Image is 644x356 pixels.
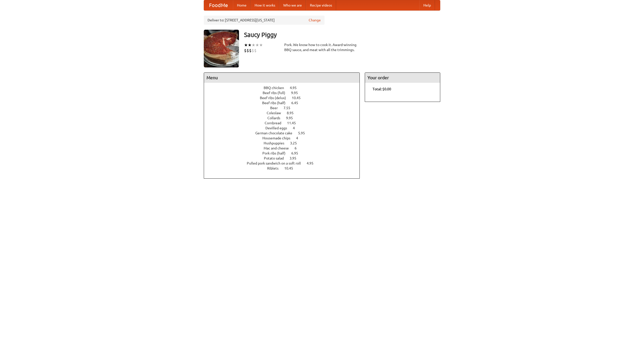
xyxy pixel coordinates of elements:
span: Collards [267,116,285,120]
span: Hushpuppies [264,141,289,145]
a: Help [419,0,435,10]
li: ★ [259,42,263,48]
img: angular.jpg [204,30,239,67]
span: 3.25 [290,141,302,145]
a: Potato salad 3.95 [264,156,306,160]
a: Hushpuppies 3.25 [264,141,306,145]
span: Pulled pork sandwich on a soft roll [247,161,306,165]
span: 11.45 [287,121,301,125]
span: 4.95 [307,161,318,165]
a: How it works [251,0,279,10]
a: Cornbread 11.45 [265,121,305,125]
li: ★ [255,42,259,48]
a: Riblets 10.45 [267,166,302,170]
a: Who we are [279,0,306,10]
li: $ [254,48,257,53]
span: 6.45 [291,101,303,105]
span: Mac and cheese [264,146,294,150]
h4: Menu [204,73,359,83]
b: Total: $0.00 [373,87,391,91]
h3: Saucy Piggy [244,30,440,40]
span: Beef ribs (delux) [260,96,291,100]
h4: Your order [365,73,440,83]
a: BBQ chicken 4.95 [264,86,306,90]
span: 9.95 [286,116,298,120]
li: $ [244,48,247,53]
a: Mac and cheese 6 [264,146,306,150]
span: German chocolate cake [255,131,297,135]
span: BBQ chicken [264,86,289,90]
a: Coleslaw 8.95 [267,111,303,115]
a: FoodMe [204,0,233,10]
span: 8.95 [287,111,299,115]
div: Deliver to: [STREET_ADDRESS][US_STATE] [204,16,325,25]
li: ★ [244,42,248,48]
a: Home [233,0,251,10]
a: Housemade chips 4 [262,136,307,140]
li: $ [249,48,252,53]
span: 4 [296,136,303,140]
a: Pork ribs (half) 6.95 [262,151,307,155]
span: 5.95 [298,131,310,135]
li: ★ [248,42,252,48]
a: German chocolate cake 5.95 [255,131,314,135]
a: Collards 9.95 [267,116,302,120]
span: Cornbread [265,121,286,125]
span: 10.45 [284,166,298,170]
span: Coleslaw [267,111,286,115]
span: Beef ribs (full) [263,91,290,95]
span: 10.45 [292,96,306,100]
li: $ [247,48,249,53]
a: Change [309,18,321,23]
li: ★ [252,42,255,48]
span: Devilled eggs [265,126,292,130]
a: Recipe videos [306,0,336,10]
span: Pork ribs (half) [262,151,291,155]
span: Beef ribs (half) [262,101,291,105]
span: Riblets [267,166,284,170]
span: 7.55 [284,106,295,110]
span: 4 [293,126,300,130]
a: Beef ribs (half) 6.45 [262,101,307,105]
a: Beer 7.55 [270,106,300,110]
span: Potato salad [264,156,289,160]
a: Beef ribs (full) 9.95 [263,91,307,95]
span: Housemade chips [262,136,295,140]
span: 3.95 [290,156,301,160]
li: $ [252,48,254,53]
span: 6.95 [291,151,303,155]
div: Pork. We know how to cook it. Award-winning BBQ sauce, and meat with all the trimmings. [284,42,360,52]
span: 9.95 [291,91,303,95]
span: Beer [270,106,283,110]
span: 4.95 [290,86,302,90]
a: Devilled eggs 4 [265,126,304,130]
a: Beef ribs (delux) 10.45 [260,96,310,100]
a: Pulled pork sandwich on a soft roll 4.95 [247,161,323,165]
span: 6 [295,146,302,150]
